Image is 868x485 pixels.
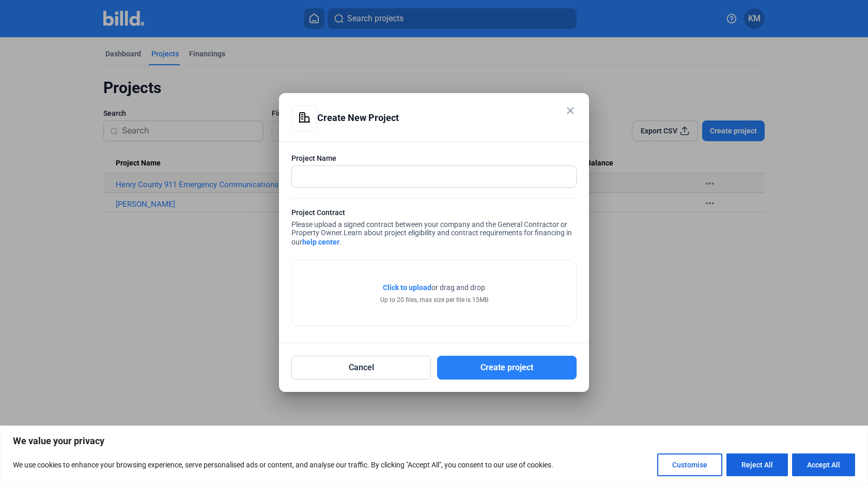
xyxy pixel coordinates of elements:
button: Create project [437,356,577,380]
button: Reject All [726,453,788,476]
span: or drag and drop [431,282,485,293]
p: We value your privacy [13,435,855,447]
div: Project Name [291,153,577,163]
div: Create New Project [291,105,551,130]
div: Project Contract [291,207,577,220]
span: Learn about project eligibility and contract requirements for financing in our . [291,229,572,246]
a: help center [302,238,339,246]
span: Click to upload [383,283,431,292]
mat-icon: close [564,104,577,117]
div: Up to 20 files, max size per file is 15MB [380,295,488,305]
div: Please upload a signed contract between your company and the General Contractor or Property Owner. [291,207,577,250]
button: Cancel [291,356,431,380]
p: We use cookies to enhance your browsing experience, serve personalised ads or content, and analys... [13,459,553,471]
button: Customise [657,453,722,476]
button: Accept All [792,453,855,476]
